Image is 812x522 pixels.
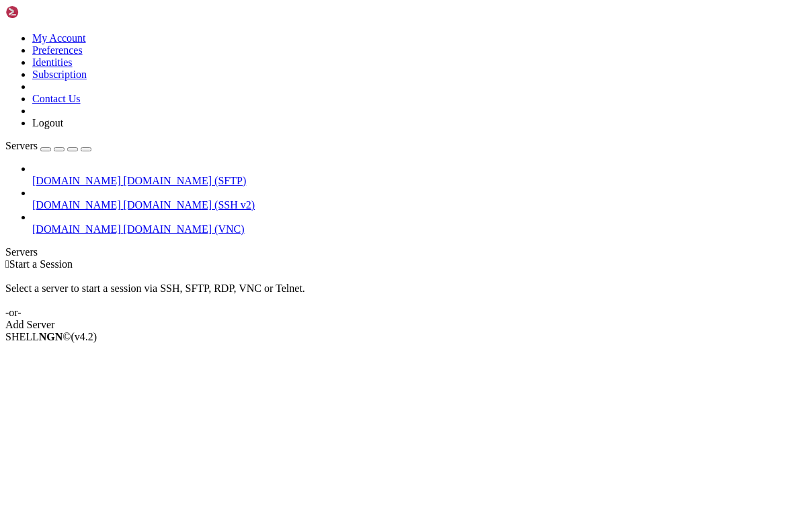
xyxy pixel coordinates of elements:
[5,5,83,19] img: Shellngn
[32,199,121,211] span: [DOMAIN_NAME]
[32,69,87,80] a: Subscription
[32,223,807,235] a: [DOMAIN_NAME] [DOMAIN_NAME] (VNC)
[32,117,63,128] a: Logout
[5,140,91,151] a: Servers
[32,199,807,211] a: [DOMAIN_NAME] [DOMAIN_NAME] (SSH v2)
[124,199,255,211] span: [DOMAIN_NAME] (SSH v2)
[5,319,807,331] div: Add Server
[32,57,73,68] a: Identities
[32,211,807,235] li: [DOMAIN_NAME] [DOMAIN_NAME] (VNC)
[5,140,38,151] span: Servers
[32,175,121,186] span: [DOMAIN_NAME]
[32,175,807,187] a: [DOMAIN_NAME] [DOMAIN_NAME] (SFTP)
[5,246,807,258] div: Servers
[32,223,121,235] span: [DOMAIN_NAME]
[124,175,247,186] span: [DOMAIN_NAME] (SFTP)
[32,187,807,211] li: [DOMAIN_NAME] [DOMAIN_NAME] (SSH v2)
[32,32,86,44] a: My Account
[32,163,807,187] li: [DOMAIN_NAME] [DOMAIN_NAME] (SFTP)
[124,223,245,235] span: [DOMAIN_NAME] (VNC)
[5,270,807,319] div: Select a server to start a session via SSH, SFTP, RDP, VNC or Telnet. -or-
[39,331,63,342] b: NGN
[71,331,97,342] span: 4.2.0
[32,93,81,104] a: Contact Us
[5,331,97,342] span: SHELL ©
[32,44,83,56] a: Preferences
[5,258,9,270] span: 
[9,258,73,270] span: Start a Session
